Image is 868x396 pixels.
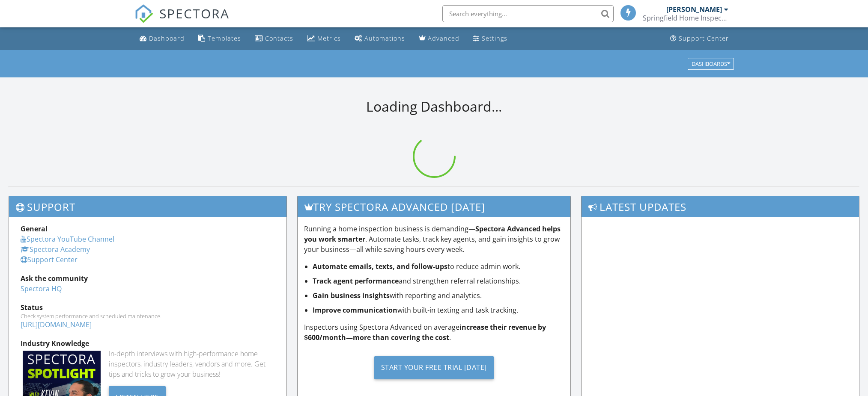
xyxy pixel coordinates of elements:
[136,31,188,47] a: Dashboard
[134,4,153,23] img: The Best Home Inspection Software - Spectora
[21,255,78,264] a: Support Center
[21,302,275,313] div: Status
[304,349,564,386] a: Start Your Free Trial [DATE]
[313,305,397,315] strong: Improve communication
[109,349,275,379] div: In-depth interviews with high-performance home inspectors, industry leaders, vendors and more. Ge...
[667,31,732,47] a: Support Center
[195,31,245,47] a: Templates
[304,322,546,342] strong: increase their revenue by $600/month—more than covering the cost
[582,196,859,217] h3: Latest Updates
[21,273,275,284] div: Ask the community
[679,34,729,42] div: Support Center
[21,320,92,329] a: [URL][DOMAIN_NAME]
[351,31,409,47] a: Automations (Basic)
[304,322,564,343] p: Inspectors using Spectora Advanced on average .
[313,276,564,286] li: and strengthen referral relationships.
[415,31,463,47] a: Advanced
[442,5,614,22] input: Search everything...
[313,291,390,300] strong: Gain business insights
[428,34,459,42] div: Advanced
[134,12,230,30] a: SPECTORA
[313,262,447,271] strong: Automate emails, texts, and follow-ups
[251,31,297,47] a: Contacts
[21,338,275,349] div: Industry Knowledge
[482,34,507,42] div: Settings
[21,245,90,254] a: Spectora Academy
[9,196,286,217] h3: Support
[313,290,564,301] li: with reporting and analytics.
[21,313,275,319] div: Check system performance and scheduled maintenance.
[304,224,564,254] p: Running a home inspection business is demanding— . Automate tasks, track key agents, and gain ins...
[21,234,114,244] a: Spectora YouTube Channel
[208,34,241,42] div: Templates
[313,276,399,286] strong: Track agent performance
[159,4,230,22] span: SPECTORA
[298,196,570,217] h3: Try spectora advanced [DATE]
[470,31,511,47] a: Settings
[149,34,185,42] div: Dashboard
[313,305,564,315] li: with built-in texting and task tracking.
[317,34,341,42] div: Metrics
[364,34,405,42] div: Automations
[265,34,293,42] div: Contacts
[21,284,62,293] a: Spectora HQ
[313,261,564,272] li: to reduce admin work.
[643,14,728,22] div: Springfield Home Inspections LLC
[692,61,730,67] div: Dashboards
[304,224,561,244] strong: Spectora Advanced helps you work smarter
[304,31,344,47] a: Metrics
[374,356,494,379] div: Start Your Free Trial [DATE]
[688,58,734,70] button: Dashboards
[21,224,48,233] strong: General
[666,5,722,14] div: [PERSON_NAME]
